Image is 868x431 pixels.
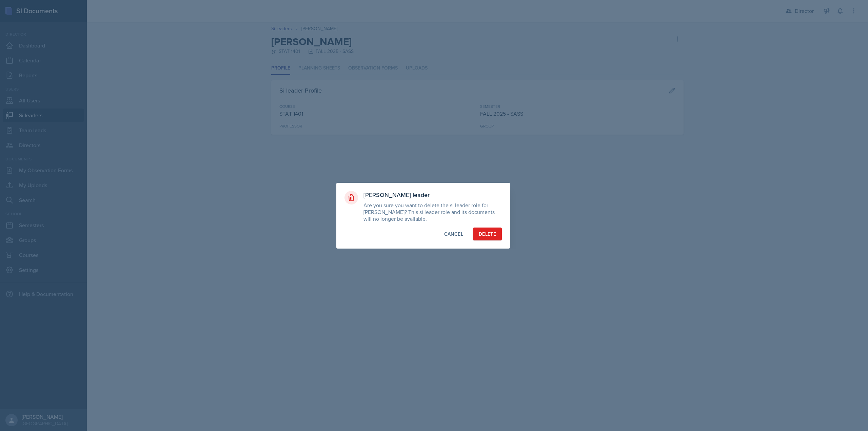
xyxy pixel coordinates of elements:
div: Delete [479,231,496,237]
div: Cancel [444,231,463,237]
button: Cancel [438,228,469,240]
p: Are you sure you want to delete the si leader role for [PERSON_NAME]? This si leader role and its... [363,202,502,222]
h3: [PERSON_NAME] leader [363,191,502,199]
button: Delete [473,228,502,240]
